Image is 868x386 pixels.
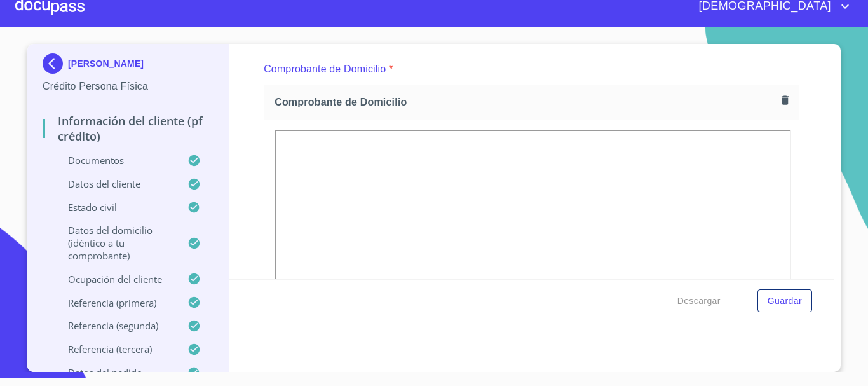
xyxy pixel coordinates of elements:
p: Ocupación del Cliente [43,273,187,286]
div: [PERSON_NAME] [43,53,214,79]
p: Referencia (segunda) [43,319,187,332]
p: Datos del pedido [43,366,187,379]
img: Docupass spot blue [43,53,68,74]
p: Datos del domicilio (idéntico a tu comprobante) [43,224,187,262]
p: Información del cliente (PF crédito) [43,113,214,144]
p: [PERSON_NAME] [68,59,144,69]
button: Descargar [672,289,726,313]
p: Documentos [43,154,187,167]
p: Crédito Persona Física [43,79,214,94]
p: Estado Civil [43,201,187,214]
span: Comprobante de Domicilio [275,95,776,109]
span: Guardar [768,293,802,309]
p: Referencia (tercera) [43,343,187,355]
p: Comprobante de Domicilio [264,62,386,77]
p: Datos del cliente [43,177,187,190]
p: Referencia (primera) [43,296,187,309]
span: Descargar [677,293,721,309]
button: Guardar [757,289,812,313]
